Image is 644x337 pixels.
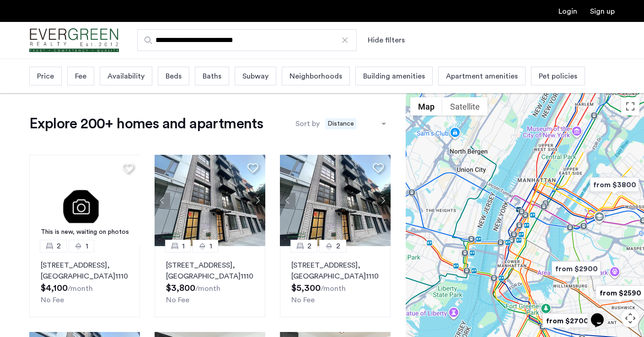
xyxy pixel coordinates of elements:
span: Apartment amenities [446,71,518,82]
button: Previous apartment [280,193,295,208]
span: 1 [209,241,212,252]
span: Price [37,71,54,82]
a: 11[STREET_ADDRESS], [GEOGRAPHIC_DATA]11101No Fee [155,246,265,317]
span: Pet policies [539,71,577,82]
span: 2 [336,241,340,252]
a: Cazamio Logo [29,23,119,58]
img: 218_638615086190156582.jpeg [280,155,391,246]
button: Show or hide filters [368,35,405,46]
span: No Fee [41,296,64,304]
span: Neighborhoods [290,71,342,82]
span: 1 [182,241,185,252]
span: $3,800 [166,284,195,293]
a: 21[STREET_ADDRESS], [GEOGRAPHIC_DATA]11102No Fee [29,246,140,317]
span: Baths [203,71,221,82]
span: $5,300 [291,284,321,293]
input: Apartment Search [137,29,357,51]
sub: /month [68,285,93,292]
button: Show satellite imagery [442,97,488,116]
p: [STREET_ADDRESS] 11101 [166,260,254,282]
sub: /month [321,285,346,292]
span: $4,100 [41,284,68,293]
ng-select: sort-apartment [322,116,391,132]
span: Availability [107,71,145,82]
div: from $3800 [586,174,643,195]
div: from $2900 [548,258,604,279]
sub: /month [195,285,220,292]
div: from $2700 [539,311,595,331]
img: logo [29,23,119,58]
span: No Fee [166,296,189,304]
span: Distance [325,118,356,129]
h1: Explore 200+ homes and apartments [29,115,263,133]
span: 2 [307,241,311,252]
span: 1 [86,241,88,252]
a: Login [558,8,577,15]
p: [STREET_ADDRESS] 11101 [291,260,379,282]
span: Subway [242,71,268,82]
p: [STREET_ADDRESS] 11102 [41,260,129,282]
button: Toggle fullscreen view [621,97,639,116]
span: Fee [75,71,86,82]
button: Previous apartment [155,193,170,208]
img: 218_638615086190156582.jpeg [155,155,266,246]
span: 2 [57,241,61,252]
button: Show street map [410,97,442,116]
div: This is new, waiting on photos [34,227,136,237]
button: Next apartment [375,193,391,208]
a: 22[STREET_ADDRESS], [GEOGRAPHIC_DATA]11101No Fee [280,246,391,317]
label: Sort by [295,118,320,129]
span: No Fee [291,296,315,304]
button: Map camera controls [621,309,639,327]
img: 3.gif [29,155,140,246]
a: Registration [590,8,615,15]
a: This is new, waiting on photos [29,155,140,246]
span: Beds [166,71,182,82]
button: Next apartment [250,193,265,208]
span: Building amenities [363,71,425,82]
iframe: chat widget [587,300,617,328]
